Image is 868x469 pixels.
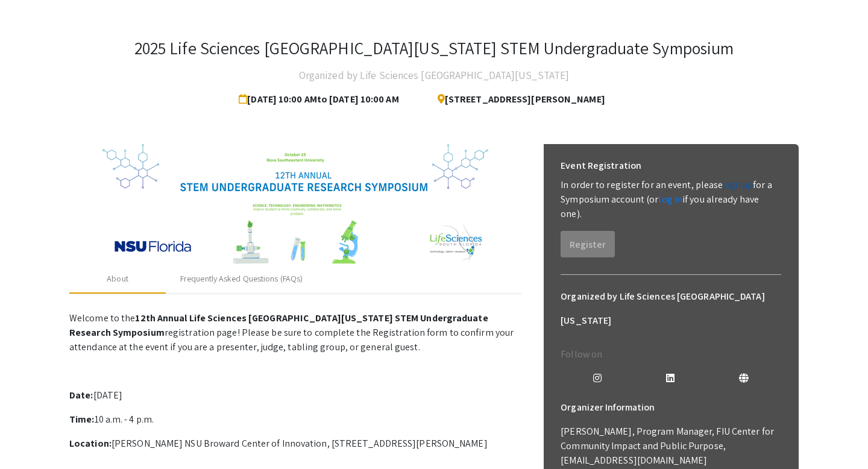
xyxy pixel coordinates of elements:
[102,144,488,265] img: 32153a09-f8cb-4114-bf27-cfb6bc84fc69.png
[561,178,781,221] p: In order to register for an event, please for a Symposium account (or if you already have one).
[69,312,488,339] strong: 12th Annual Life Sciences [GEOGRAPHIC_DATA][US_STATE] STEM Undergraduate Research Symposium
[561,395,781,420] h6: Organizer Information
[658,193,682,206] a: log in
[69,311,521,354] p: Welcome to the registration page! Please be sure to complete the Registration form to confirm you...
[69,437,112,450] strong: Location:
[723,178,753,191] a: sign up
[69,413,95,426] strong: Time:
[69,412,521,427] p: 10 a.m. - 4 p.m.
[428,87,605,112] span: [STREET_ADDRESS][PERSON_NAME]
[107,272,128,285] div: About
[561,285,781,333] h6: Organized by Life Sciences [GEOGRAPHIC_DATA][US_STATE]
[69,436,521,451] p: [PERSON_NAME] NSU Broward Center of Innovation, [STREET_ADDRESS][PERSON_NAME]
[134,38,734,58] h3: 2025 Life Sciences [GEOGRAPHIC_DATA][US_STATE] STEM Undergraduate Symposium
[239,87,403,112] span: [DATE] 10:00 AM to [DATE] 10:00 AM
[9,415,51,460] iframe: Chat
[69,388,521,403] p: [DATE]
[561,231,615,257] button: Register
[561,154,641,178] h6: Event Registration
[561,347,781,362] p: Follow on
[561,424,781,468] p: [PERSON_NAME], Program Manager, FIU Center for Community Impact and Public Purpose, [EMAIL_ADDRES...
[69,389,93,401] strong: Date:
[180,272,303,285] div: Frequently Asked Questions (FAQs)
[299,63,569,87] h4: Organized by Life Sciences [GEOGRAPHIC_DATA][US_STATE]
